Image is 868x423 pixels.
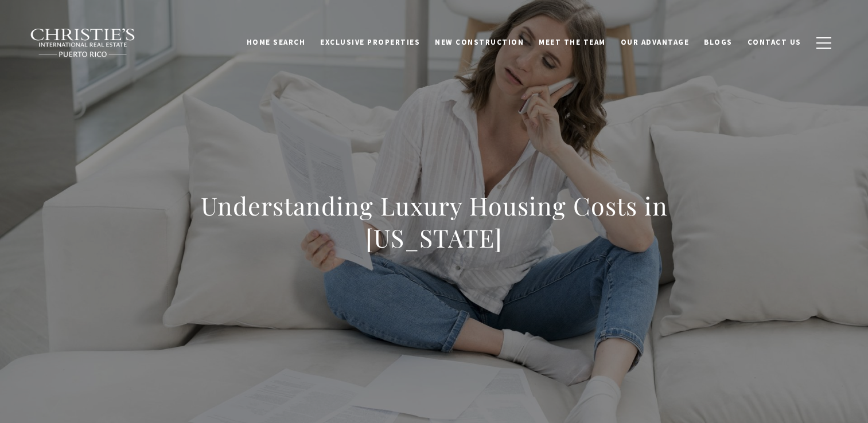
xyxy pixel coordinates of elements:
a: Blogs [696,32,740,53]
img: Christie's International Real Estate black text logo [30,28,137,58]
a: Exclusive Properties [313,32,427,53]
h1: Understanding Luxury Housing Costs in [US_STATE] [181,190,687,254]
a: Our Advantage [613,32,697,53]
span: Blogs [704,37,733,47]
span: Contact Us [748,37,801,47]
span: New Construction [435,37,524,47]
span: Our Advantage [621,37,690,47]
a: Home Search [239,32,313,53]
a: New Construction [427,32,531,53]
a: Meet the Team [531,32,613,53]
span: Exclusive Properties [320,37,420,47]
